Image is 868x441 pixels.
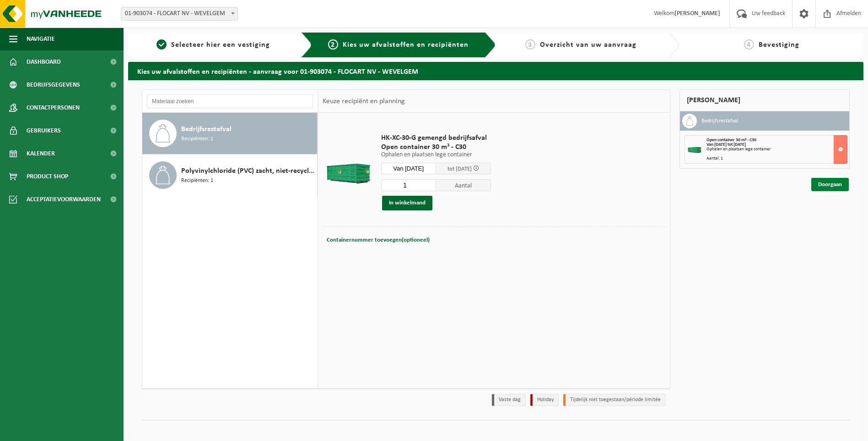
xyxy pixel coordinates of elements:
span: Containernummer toevoegen(optioneel) [327,237,430,243]
button: Bedrijfsrestafval Recipiënten: 1 [142,113,318,154]
span: 1 [156,39,167,50]
span: tot [DATE] [447,166,472,172]
li: Holiday [530,394,559,406]
li: Vaste dag [492,394,526,406]
button: In winkelmand [382,196,432,210]
span: Polyvinylchloride (PVC) zacht, niet-recycleerbaar [181,165,315,176]
span: 01-903074 - FLOCART NV - WEVELGEM [121,7,237,20]
div: Keuze recipiënt en planning [318,90,410,113]
span: Bedrijfsgegevens [27,73,80,96]
input: Materiaal zoeken [147,94,313,108]
span: Product Shop [27,165,68,188]
a: 1Selecteer hier een vestiging [133,39,294,50]
div: [PERSON_NAME] [679,89,850,111]
span: Open container 30 m³ - C30 [706,138,756,143]
span: Bedrijfsrestafval [181,124,232,135]
div: Ophalen en plaatsen lege container [706,147,847,152]
p: Ophalen en plaatsen lege container [381,152,491,158]
span: Open container 30 m³ - C30 [381,143,491,152]
span: Bevestiging [759,41,799,49]
div: Aantal: 1 [706,156,847,161]
span: Contactpersonen [27,96,80,119]
span: 4 [744,39,754,50]
span: Recipiënten: 1 [181,176,213,185]
span: HK-XC-30-G gemengd bedrijfsafval [381,133,491,143]
span: Navigatie [27,28,55,50]
span: Gebruikers [27,119,61,142]
span: Kies uw afvalstoffen en recipiënten [343,41,469,49]
span: Acceptatievoorwaarden [27,188,101,211]
h3: Bedrijfsrestafval [701,114,739,128]
span: 3 [525,39,535,50]
h2: Kies uw afvalstoffen en recipiënten - aanvraag voor 01-903074 - FLOCART NV - WEVELGEM [128,62,863,80]
li: Tijdelijk niet toegestaan/période limitée [563,394,666,406]
span: Kalender [27,142,55,165]
input: Selecteer datum [381,163,436,174]
span: Dashboard [27,50,61,73]
span: Overzicht van uw aanvraag [540,41,636,49]
span: Aantal [436,179,491,191]
button: Polyvinylchloride (PVC) zacht, niet-recycleerbaar Recipiënten: 1 [142,154,318,196]
button: Containernummer toevoegen(optioneel) [326,234,431,247]
strong: [PERSON_NAME] [674,10,720,17]
strong: Van [DATE] tot [DATE] [706,142,746,147]
span: Recipiënten: 1 [181,135,213,143]
span: 2 [328,39,338,50]
span: 01-903074 - FLOCART NV - WEVELGEM [121,7,238,21]
a: Doorgaan [811,178,849,191]
span: Selecteer hier een vestiging [171,41,270,49]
